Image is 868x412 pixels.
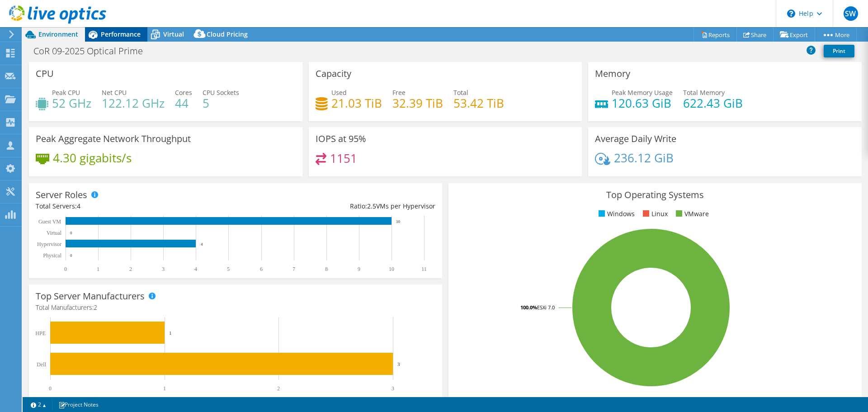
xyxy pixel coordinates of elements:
h1: CoR 09-2025 Optical Prime [29,46,157,56]
span: Environment [38,30,78,38]
div: Ratio: VMs per Hypervisor [236,201,435,211]
svg: \n [787,9,795,18]
span: Peak CPU [52,88,80,97]
span: Virtual [163,30,184,38]
text: 3 [397,361,400,367]
text: 9 [358,266,360,272]
h3: Server Roles [36,190,87,200]
a: Share [736,28,774,42]
h4: 53.42 TiB [453,98,504,108]
span: 4 [77,202,80,210]
h3: Average Daily Write [595,134,676,144]
span: 2 [94,303,97,312]
h3: Top Server Manufacturers [36,291,145,301]
tspan: 100.0% [520,304,537,311]
text: 10 [396,219,401,224]
h4: Total Manufacturers: [36,303,435,313]
text: 5 [227,266,230,272]
text: Hypervisor [37,241,61,247]
h3: Peak Aggregate Network Throughput [36,134,191,144]
text: Dell [37,361,46,368]
text: 8 [325,266,328,272]
span: Net CPU [102,88,127,97]
li: Linux [641,209,668,219]
text: 0 [70,253,72,258]
text: 11 [421,266,427,272]
h4: 622.43 GiB [683,98,743,108]
span: Peak Memory Usage [612,88,673,97]
span: Total Memory [683,88,725,97]
span: Cores [175,88,192,97]
text: 2 [277,385,280,392]
h3: Capacity [316,69,351,79]
text: 0 [64,266,67,272]
text: Physical [43,252,61,259]
text: 3 [392,385,394,392]
text: Guest VM [38,218,61,225]
h3: CPU [36,69,54,79]
span: SW [844,6,858,21]
h3: IOPS at 95% [316,134,366,144]
text: 2 [129,266,132,272]
text: 4 [201,242,203,246]
text: 1 [163,385,166,392]
a: More [815,28,857,42]
h4: 1151 [330,153,357,163]
tspan: ESXi 7.0 [537,304,555,311]
text: 0 [49,385,52,392]
a: 2 [24,399,52,410]
span: Used [331,88,347,97]
h3: Memory [595,69,630,79]
div: Total Servers: [36,201,236,211]
h4: 44 [175,98,192,108]
h4: 122.12 GHz [102,98,165,108]
text: 7 [292,266,295,272]
h4: 120.63 GiB [612,98,673,108]
span: Performance [101,30,141,38]
a: Print [824,45,854,57]
h4: 236.12 GiB [614,153,674,163]
a: Reports [693,28,737,42]
text: 4 [194,266,197,272]
h4: 32.39 TiB [392,98,443,108]
span: Total [453,88,468,97]
li: VMware [674,209,709,219]
text: 0 [70,231,72,235]
h4: 4.30 gigabits/s [53,153,132,163]
span: Free [392,88,406,97]
li: Windows [596,209,635,219]
text: 1 [97,266,99,272]
a: Export [773,28,815,42]
text: Virtual [47,230,62,236]
text: 6 [260,266,263,272]
h3: Top Operating Systems [455,190,855,200]
h4: 21.03 TiB [331,98,382,108]
span: Cloud Pricing [207,30,248,38]
a: Project Notes [52,399,105,410]
text: HPE [35,330,46,336]
text: 10 [389,266,394,272]
span: CPU Sockets [203,88,239,97]
h4: 52 GHz [52,98,91,108]
h4: 5 [203,98,239,108]
text: 1 [169,330,172,336]
span: 2.5 [367,202,376,210]
text: 3 [162,266,165,272]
